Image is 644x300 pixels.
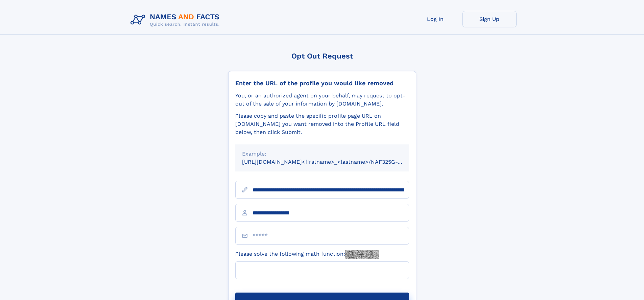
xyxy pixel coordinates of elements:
[235,250,379,259] label: Please solve the following math function:
[235,79,409,87] div: Enter the URL of the profile you would like removed
[235,112,409,136] div: Please copy and paste the specific profile page URL on [DOMAIN_NAME] you want removed into the Pr...
[462,11,517,27] a: Sign Up
[228,52,416,60] div: Opt Out Request
[242,159,422,165] small: [URL][DOMAIN_NAME]<firstname>_<lastname>/NAF325G-xxxxxxxx
[235,92,409,108] div: You, or an authorized agent on your behalf, may request to opt-out of the sale of your informatio...
[128,11,225,29] img: Logo Names and Facts
[242,150,402,158] div: Example:
[408,11,462,27] a: Log In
